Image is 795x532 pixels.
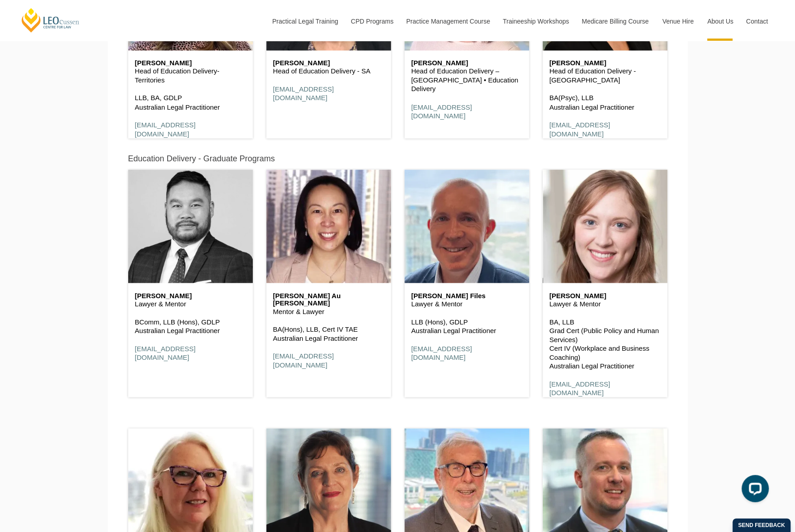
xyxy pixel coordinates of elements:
a: [EMAIL_ADDRESS][DOMAIN_NAME] [411,344,472,361]
a: [EMAIL_ADDRESS][DOMAIN_NAME] [273,352,334,368]
h6: [PERSON_NAME] [135,59,246,67]
a: [EMAIL_ADDRESS][DOMAIN_NAME] [549,380,610,397]
p: Head of Education Delivery - [GEOGRAPHIC_DATA] [549,67,660,84]
a: Practical Legal Training [265,2,344,41]
h6: [PERSON_NAME] [549,59,660,67]
p: BComm, LLB (Hons), GDLP Australian Legal Practitioner [135,317,246,335]
p: LLB, BA, GDLP Australian Legal Practitioner [135,93,246,111]
a: CPD Programs [344,2,399,41]
p: Lawyer & Mentor [411,299,522,308]
p: BA(Psyc), LLB Australian Legal Practitioner [549,93,660,111]
a: [EMAIL_ADDRESS][DOMAIN_NAME] [135,344,196,361]
p: Head of Education Delivery-Territories [135,67,246,84]
iframe: LiveChat chat widget [734,471,772,509]
a: [EMAIL_ADDRESS][DOMAIN_NAME] [273,85,334,102]
a: Contact [739,2,775,41]
p: BA(Hons), LLB, Cert IV TAE Australian Legal Practitioner [273,324,384,342]
h6: [PERSON_NAME] Au [PERSON_NAME] [273,292,384,307]
a: Traineeship Workshops [496,2,575,41]
p: Lawyer & Mentor [135,299,246,308]
p: Lawyer & Mentor [549,299,660,308]
a: Practice Management Course [400,2,496,41]
h5: Education Delivery - Graduate Programs [128,154,275,163]
h6: [PERSON_NAME] [273,59,384,67]
h6: [PERSON_NAME] [135,292,246,300]
p: Head of Education Delivery – [GEOGRAPHIC_DATA] • Education Delivery [411,67,522,93]
a: Medicare Billing Course [575,2,655,41]
h6: [PERSON_NAME] Files [411,292,522,300]
h6: [PERSON_NAME] [411,59,522,67]
p: BA, LLB Grad Cert (Public Policy and Human Services) Cert IV (Workplace and Business Coaching) Au... [549,317,660,370]
a: [EMAIL_ADDRESS][DOMAIN_NAME] [549,121,610,137]
p: Head of Education Delivery - SA [273,67,384,76]
a: About Us [700,2,739,41]
a: [EMAIL_ADDRESS][DOMAIN_NAME] [411,103,472,120]
a: Venue Hire [655,2,700,41]
p: LLB (Hons), GDLP Australian Legal Practitioner [411,317,522,335]
p: Mentor & Lawyer [273,307,384,316]
h6: [PERSON_NAME] [549,292,660,300]
a: [EMAIL_ADDRESS][DOMAIN_NAME] [135,121,196,137]
a: [PERSON_NAME] Centre for Law [20,7,81,33]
